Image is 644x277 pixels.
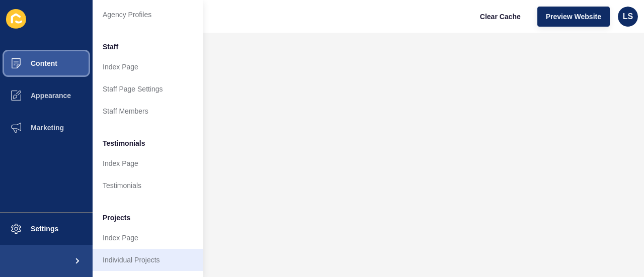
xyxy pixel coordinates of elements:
a: Index Page [93,152,203,174]
button: Clear Cache [471,7,529,27]
a: Individual Projects [93,249,203,271]
a: Staff Page Settings [93,78,203,100]
span: Clear Cache [480,12,521,22]
span: Preview Website [546,12,601,22]
a: Agency Profiles [93,4,203,26]
span: Staff [103,42,118,52]
span: Testimonials [103,138,145,148]
a: Staff Members [93,100,203,122]
a: Index Page [93,227,203,249]
a: Index Page [93,56,203,78]
span: Projects [103,213,130,223]
button: Preview Website [537,7,610,27]
span: LS [623,12,633,22]
a: Testimonials [93,174,203,197]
